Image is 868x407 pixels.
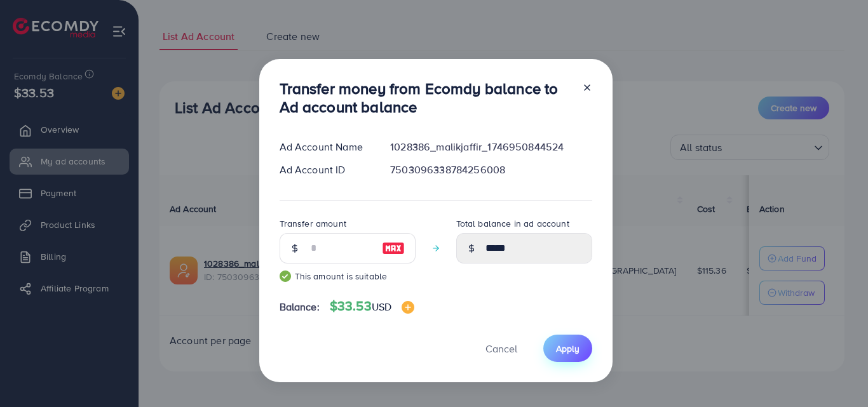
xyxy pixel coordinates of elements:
h3: Transfer money from Ecomdy balance to Ad account balance [280,79,572,116]
img: guide [280,270,291,282]
div: 1028386_malikjaffir_1746950844524 [380,140,602,154]
label: Transfer amount [280,217,346,230]
div: Ad Account Name [269,140,381,154]
img: image [402,301,414,314]
span: Apply [556,342,580,355]
small: This amount is suitable [280,270,416,283]
iframe: Chat [814,350,858,397]
button: Cancel [470,335,533,362]
div: 7503096338784256008 [380,163,602,177]
img: image [382,241,405,256]
button: Apply [543,335,592,362]
span: USD [372,300,391,314]
div: Ad Account ID [269,163,381,177]
span: Balance: [280,300,320,314]
label: Total balance in ad account [456,217,569,230]
span: Cancel [485,342,517,356]
h4: $33.53 [330,298,414,314]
